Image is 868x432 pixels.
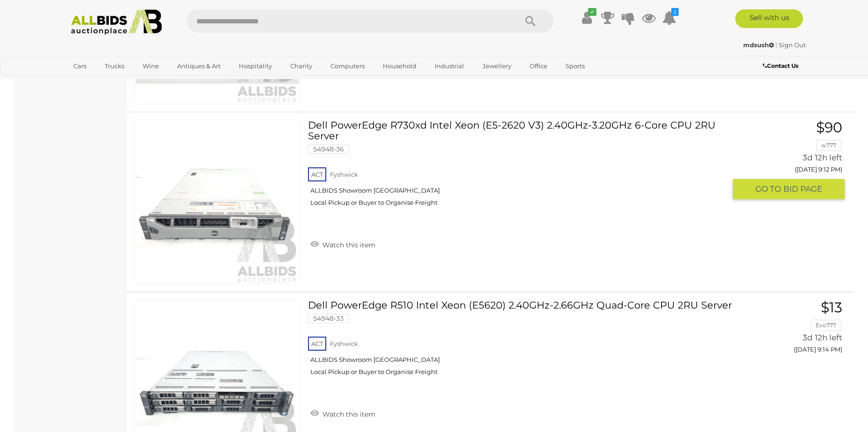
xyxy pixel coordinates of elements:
a: Trucks [99,58,130,74]
a: Sell with us [735,9,803,28]
span: Watch this item [320,410,375,418]
a: Sign Out [779,41,806,49]
i: ✔ [588,8,596,16]
a: [GEOGRAPHIC_DATA] [67,74,146,89]
a: Charity [284,58,318,74]
button: GO TOBID PAGE [733,179,845,199]
b: Contact Us [763,62,798,69]
a: Computers [324,58,371,74]
span: BID PAGE [783,184,822,194]
a: Dell PowerEdge R510 Intel Xeon (E5620) 2.40GHz-2.66GHz Quad-Core CPU 2RU Server 54948-33 ACT Fysh... [315,300,725,383]
a: Cars [67,58,93,74]
i: 2 [671,8,679,16]
a: Watch this item [308,406,378,420]
a: Dell PowerEdge R730xd Intel Xeon (E5-2620 V3) 2.40GHz-3.20GHz 6-Core CPU 2RU Server 54948-36 ACT ... [315,120,725,214]
a: Jewellery [476,58,517,74]
span: Watch this item [320,241,375,249]
a: Antiques & Art [171,58,227,74]
a: Wine [136,58,165,74]
span: $13 [821,299,842,316]
a: Watch this item [308,237,378,251]
a: ✔ [580,9,594,26]
img: 54948-36a.jpg [136,120,299,284]
a: $90 w777 3d 12h left ([DATE] 9:12 PM) GO TOBID PAGE [740,120,845,200]
strong: mdsush [743,41,774,49]
span: | [775,41,777,49]
a: Contact Us [763,61,801,71]
button: Search [507,9,554,33]
a: Sports [560,58,591,74]
a: Hospitality [233,58,278,74]
a: Household [377,58,423,74]
img: Allbids.com.au [66,9,167,35]
a: 2 [662,9,676,26]
span: GO TO [755,184,783,194]
a: Industrial [429,58,470,74]
a: $13 Evo777 3d 12h left ([DATE] 9:14 PM) [740,300,845,358]
a: mdsush [743,41,775,49]
span: $90 [816,119,842,136]
a: Office [524,58,553,74]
